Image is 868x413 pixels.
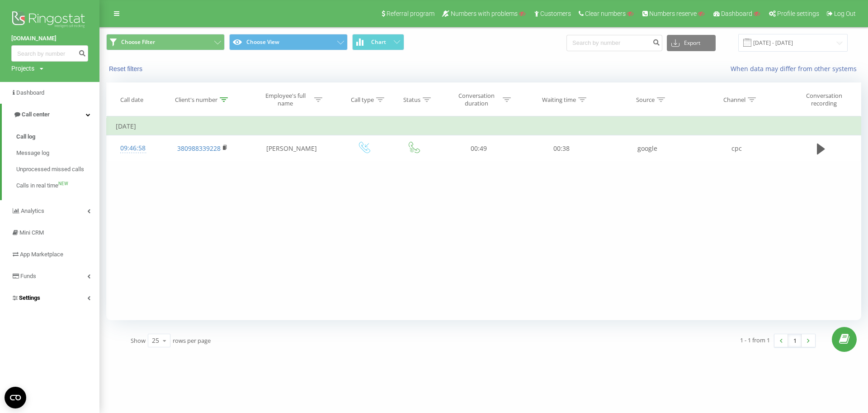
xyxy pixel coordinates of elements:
span: Mini CRM [19,229,44,236]
div: 09:46:58 [116,139,151,157]
td: google [603,135,692,162]
input: Search by number [11,45,88,62]
span: Call log [16,132,35,141]
td: 00:38 [520,135,603,162]
div: 1 - 1 from 1 [740,336,770,345]
td: [PERSON_NAME] [245,135,338,162]
a: 1 [788,334,802,347]
a: Message log [16,145,99,161]
div: Projects [11,64,34,73]
span: Log Out [834,10,856,17]
span: Analytics [21,207,44,214]
span: Unprocessed missed calls [16,165,84,174]
a: 380988339228 [177,144,221,153]
button: Reset filters [106,65,147,73]
span: Choose Filter [121,38,155,46]
div: Channel [723,96,745,104]
span: Dashboard [721,10,752,17]
a: Call center [2,104,99,125]
span: Clear numbers [585,10,626,17]
img: Ringostat logo [11,9,88,32]
td: cpc [692,135,782,162]
div: Call type [351,96,374,104]
div: Client's number [175,96,217,104]
span: Message log [16,149,49,158]
div: 25 [152,336,159,345]
span: Dashboard [16,89,44,96]
td: 00:49 [437,135,520,162]
span: Numbers with problems [451,10,518,17]
span: Customers [540,10,571,17]
span: Chart [371,39,386,45]
div: Waiting time [542,96,576,104]
div: Employee's full name [259,92,312,107]
a: Calls in real timeNEW [16,178,99,194]
a: [DOMAIN_NAME] [11,34,88,43]
a: When data may differ from other systems [731,64,861,73]
button: Export [667,35,716,51]
button: Choose View [229,34,348,50]
span: App Marketplace [20,251,63,258]
button: Open CMP widget [5,387,26,408]
span: Settings [19,294,40,301]
div: Call date [120,96,143,104]
span: Call center [22,111,50,118]
span: Funds [20,273,36,279]
div: Conversation duration [452,92,500,107]
span: Show [131,336,146,345]
span: Profile settings [777,10,819,17]
button: Chart [352,34,404,50]
div: Status [403,96,420,104]
a: Unprocessed missed calls [16,161,99,178]
span: Calls in real time [16,181,58,190]
button: Choose Filter [106,34,225,50]
a: Call log [16,129,99,145]
span: Numbers reserve [649,10,697,17]
div: Conversation recording [795,92,854,107]
input: Search by number [566,35,662,51]
div: Source [636,96,655,104]
span: Referral program [387,10,434,17]
span: rows per page [173,336,211,345]
td: [DATE] [107,117,861,135]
